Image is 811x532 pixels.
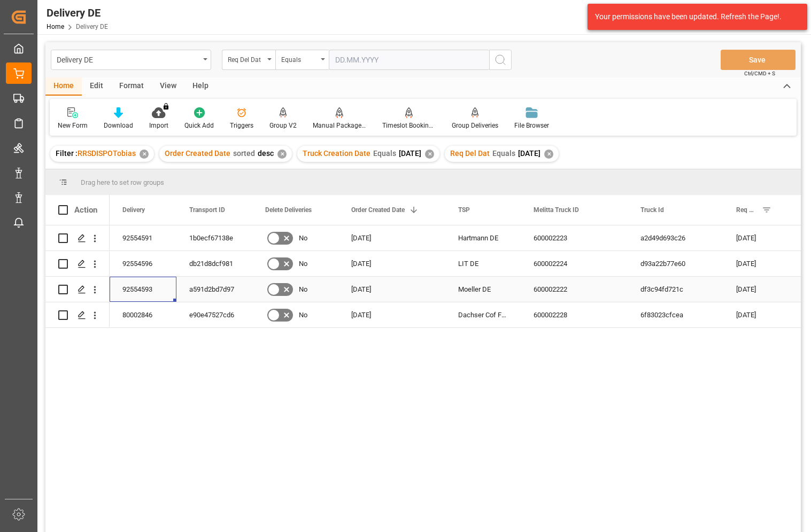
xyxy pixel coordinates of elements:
[51,50,211,70] button: open menu
[628,277,723,302] div: df3c94fd721c
[184,121,214,130] div: Quick Add
[382,121,436,130] div: Timeslot Booking Report
[45,77,82,96] div: Home
[338,302,445,327] div: [DATE]
[452,121,498,130] div: Group Deliveries
[277,150,287,159] div: ✕
[184,77,217,96] div: Help
[258,149,274,158] span: desc
[176,302,252,327] div: e90e47527cd6
[373,149,396,158] span: Equals
[445,302,521,327] div: Dachser Cof Foodservice
[299,303,307,327] span: No
[640,206,664,214] span: Truck Id
[189,206,225,214] span: Transport ID
[110,277,176,302] div: 92554593
[165,149,230,158] span: Order Created Date
[723,277,794,302] div: [DATE]
[303,149,370,158] span: Truck Creation Date
[338,225,445,251] div: [DATE]
[57,52,199,66] div: Delivery DE
[399,149,421,158] span: [DATE]
[45,225,110,251] div: Press SPACE to select this row.
[230,121,253,130] div: Triggers
[723,225,794,251] div: [DATE]
[233,149,255,158] span: sorted
[269,121,297,130] div: Group V2
[721,50,795,70] button: Save
[176,277,252,302] div: a591d2bd7d97
[222,50,275,70] button: open menu
[329,50,489,70] input: DD.MM.YYYY
[110,251,176,276] div: 92554596
[47,23,64,30] a: Home
[47,5,108,21] div: Delivery DE
[518,149,540,158] span: [DATE]
[111,77,152,96] div: Format
[521,302,628,327] div: 600002228
[521,251,628,276] div: 600002224
[74,205,97,215] div: Action
[425,150,434,159] div: ✕
[492,149,515,158] span: Equals
[176,251,252,276] div: db21d8dcf981
[445,225,521,251] div: Hartmann DE
[521,225,628,251] div: 600002223
[445,277,521,302] div: Moeller DE
[514,121,549,130] div: File Browser
[122,206,145,214] span: Delivery
[110,302,176,327] div: 80002846
[58,121,88,130] div: New Form
[723,302,794,327] div: [DATE]
[82,77,111,96] div: Edit
[152,77,184,96] div: View
[140,150,149,159] div: ✕
[338,251,445,276] div: [DATE]
[275,50,329,70] button: open menu
[299,252,307,276] span: No
[628,225,723,251] div: a2d49d693c26
[281,52,318,65] div: Equals
[110,225,176,251] div: 92554591
[534,206,579,214] span: Melitta Truck ID
[56,149,78,158] span: Filter :
[228,52,264,65] div: Req Del Dat
[544,150,553,159] div: ✕
[45,302,110,328] div: Press SPACE to select this row.
[176,225,252,251] div: 1b0ecf67138e
[104,121,133,130] div: Download
[351,206,405,214] span: Order Created Date
[445,251,521,276] div: LIT DE
[45,251,110,277] div: Press SPACE to select this row.
[595,11,792,22] div: Your permissions have been updated. Refresh the Page!.
[628,302,723,327] div: 6f83023cfcea
[338,277,445,302] div: [DATE]
[736,206,758,214] span: Req Del Dat
[78,149,136,158] span: RRSDISPOTobias
[521,277,628,302] div: 600002222
[299,277,307,302] span: No
[313,121,366,130] div: Manual Package TypeDetermination
[81,178,164,186] span: Drag here to set row groups
[265,206,312,214] span: Delete Deliveries
[628,251,723,276] div: d93a22b77e60
[744,69,775,77] span: Ctrl/CMD + S
[45,277,110,302] div: Press SPACE to select this row.
[723,251,794,276] div: [DATE]
[489,50,512,70] button: search button
[299,226,307,251] span: No
[458,206,470,214] span: TSP
[450,149,490,158] span: Req Del Dat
